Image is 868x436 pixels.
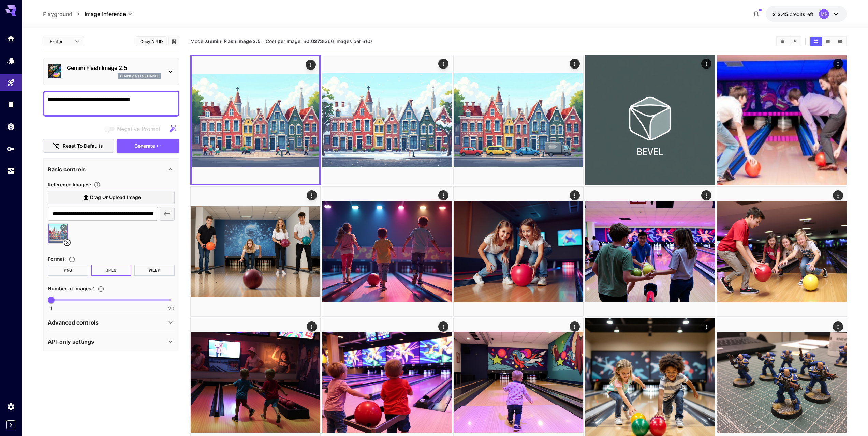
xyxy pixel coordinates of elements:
[570,190,580,200] div: Actions
[438,59,448,69] div: Actions
[48,337,94,346] p: API-only settings
[789,37,801,46] button: Download All
[7,78,15,87] div: Playground
[262,37,264,45] p: ·
[306,60,316,70] div: Actions
[50,38,71,45] span: Editor
[7,167,15,175] div: Usage
[67,64,161,72] p: Gemini Flash Image 2.5
[834,37,846,46] button: Show images in list view
[7,100,15,109] div: Library
[701,190,711,200] div: Actions
[50,305,52,312] span: 1
[190,38,261,44] span: Model:
[570,59,580,69] div: Actions
[171,37,177,45] button: Add to library
[833,59,843,69] div: Actions
[120,74,159,78] p: gemini_2_5_flash_image
[454,55,583,185] img: 9k=
[322,187,452,316] img: 2Q==
[306,38,323,44] b: 0.0273
[48,182,91,187] span: Reference Images :
[454,187,583,316] img: Z
[117,139,179,153] button: Generate
[7,56,15,65] div: Models
[48,314,175,331] div: Advanced controls
[48,265,88,276] button: PNG
[134,265,175,276] button: WEBP
[307,321,317,332] div: Actions
[48,161,175,178] div: Basic controls
[117,125,160,133] span: Negative Prompt
[136,36,167,46] button: Copy AIR ID
[777,37,789,46] button: Clear Images
[7,402,15,411] div: Settings
[790,11,813,17] span: credits left
[168,305,174,312] span: 20
[307,190,317,200] div: Actions
[48,191,175,205] label: Drag or upload image
[66,256,78,263] button: Choose the file format for the output image.
[103,124,166,133] span: Negative prompts are not compatible with the selected model.
[773,11,790,17] span: $12.45
[48,61,175,82] div: Gemini Flash Image 2.5gemini_2_5_flash_image
[48,286,95,291] span: Number of images : 1
[95,286,107,292] button: Specify how many images to generate in a single request. Each image generation will be charged se...
[438,190,448,200] div: Actions
[85,10,126,18] span: Image Inference
[90,193,141,202] span: Drag or upload image
[717,55,847,185] img: Z
[776,36,801,46] div: Clear ImagesDownload All
[585,55,715,185] img: Z
[43,10,72,18] a: Playground
[7,122,15,131] div: Wallet
[6,420,15,429] button: Expand sidebar
[809,36,847,46] div: Show images in grid viewShow images in video viewShow images in list view
[7,34,15,43] div: Home
[766,6,847,22] button: $12.45418MR
[134,142,155,150] span: Generate
[819,9,829,19] div: MR
[266,38,372,44] span: Cost per image: $ (366 images per $10)
[206,38,261,44] b: Gemini Flash Image 2.5
[701,321,711,332] div: Actions
[570,321,580,332] div: Actions
[701,59,711,69] div: Actions
[191,187,320,316] img: Z
[810,37,822,46] button: Show images in grid view
[48,333,175,350] div: API-only settings
[585,187,715,316] img: 9k=
[822,37,834,46] button: Show images in video view
[43,139,114,153] button: Reset to defaults
[43,10,85,18] nav: breadcrumb
[833,190,843,200] div: Actions
[48,165,86,174] p: Basic controls
[322,55,452,185] img: 2Q==
[91,265,132,276] button: JPEG
[773,11,813,18] div: $12.45418
[48,256,66,262] span: Format :
[7,145,15,153] div: API Keys
[48,318,99,327] p: Advanced controls
[91,181,103,188] button: Upload a reference image to guide the result. This is needed for Image-to-Image or Inpainting. Su...
[192,56,319,184] img: Z
[833,321,843,332] div: Actions
[438,321,448,332] div: Actions
[717,187,847,316] img: 9k=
